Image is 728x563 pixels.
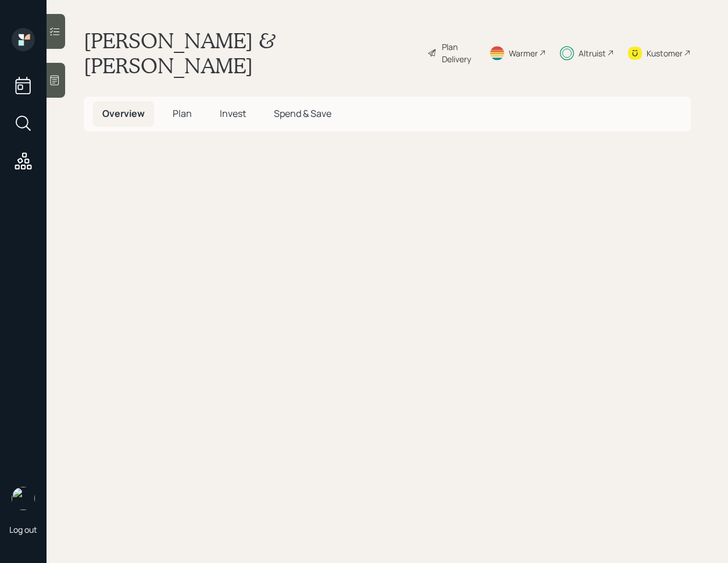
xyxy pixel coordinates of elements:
div: Warmer [509,47,538,59]
img: retirable_logo.png [12,487,35,510]
div: Kustomer [647,47,683,59]
div: Plan Delivery [442,41,475,65]
span: Invest [220,107,246,120]
span: Spend & Save [274,107,331,120]
span: Overview [102,107,145,120]
span: Plan [173,107,192,120]
div: Log out [9,524,37,535]
h1: [PERSON_NAME] & [PERSON_NAME] [84,28,418,78]
div: Altruist [579,47,606,59]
